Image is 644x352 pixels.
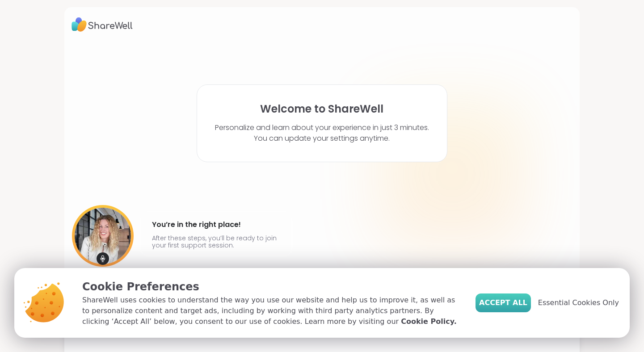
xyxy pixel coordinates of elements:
img: ShareWell Logo [72,14,133,35]
h1: Welcome to ShareWell [260,103,383,115]
a: Cookie Policy. [401,316,456,327]
span: Accept All [479,298,527,308]
p: Cookie Preferences [82,279,461,295]
img: mic icon [97,252,109,265]
h4: You’re in the right place! [152,218,281,232]
p: ShareWell uses cookies to understand the way you use our website and help us to improve it, as we... [82,295,461,327]
p: Personalize and learn about your experience in just 3 minutes. You can update your settings anytime. [215,122,429,144]
span: Essential Cookies Only [538,298,619,308]
button: Accept All [476,293,531,312]
p: After these steps, you’ll be ready to join your first support session. [152,235,281,249]
img: User image [72,205,134,267]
